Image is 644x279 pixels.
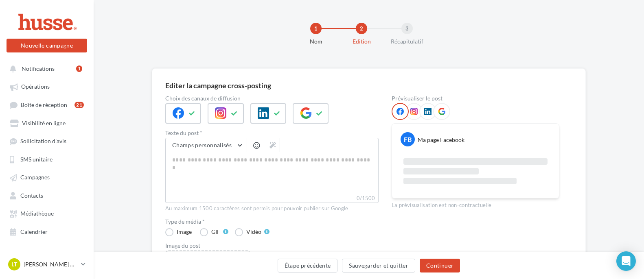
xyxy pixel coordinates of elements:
label: 0/1500 [165,194,379,203]
div: FB [401,132,415,146]
button: Continuer [420,259,460,272]
div: 21 [74,102,84,108]
a: Lt [PERSON_NAME] & [PERSON_NAME] [7,257,87,272]
div: Open Intercom Messenger [616,251,636,271]
label: Type de média * [165,219,379,225]
a: Sollicitation d'avis [5,133,89,148]
label: Choix des canaux de diffusion [165,96,379,101]
a: Opérations [5,79,89,94]
span: Boîte de réception [21,101,67,108]
div: Prévisualiser le post [392,96,559,101]
p: [PERSON_NAME] & [PERSON_NAME] [24,260,78,268]
button: Étape précédente [278,259,338,272]
div: Nom [290,37,342,46]
button: Sauvegarder et quitter [342,259,415,272]
div: 1 [310,23,322,34]
span: SMS unitaire [20,156,53,163]
div: Au maximum 1500 caractères sont permis pour pouvoir publier sur Google [165,205,379,212]
div: 1 [76,65,82,72]
label: Texte du post * [165,130,379,136]
span: Sollicitation d'avis [20,138,66,145]
button: Notifications 1 [5,61,85,76]
span: Contacts [20,192,43,199]
a: Contacts [5,188,89,203]
span: Visibilité en ligne [22,120,66,126]
div: 3 [401,23,413,34]
span: Opérations [21,83,50,90]
span: Médiathèque [20,210,54,217]
span: Champs personnalisés [172,142,232,148]
a: Médiathèque [5,206,89,220]
div: Récapitulatif [381,37,433,46]
div: Ma page Facebook [418,136,464,144]
div: Vidéo [246,229,261,235]
span: Campagnes [20,174,50,181]
div: Image du post [165,243,379,248]
a: SMS unitaire [5,152,89,166]
button: Nouvelle campagne [7,39,87,52]
button: Champs personnalisés [166,138,247,152]
span: Notifications [22,65,55,72]
span: Calendrier [20,228,48,235]
div: Edition [335,37,388,46]
span: Lt [11,260,17,268]
a: Visibilité en ligne [5,116,89,130]
div: Image [177,229,192,235]
div: 2 [356,23,367,34]
a: Calendrier [5,224,89,239]
a: Boîte de réception21 [5,97,89,112]
div: GIF [211,229,220,235]
div: Editer la campagne cross-posting [165,82,271,89]
a: Campagnes [5,170,89,184]
div: La prévisualisation est non-contractuelle [392,198,559,209]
